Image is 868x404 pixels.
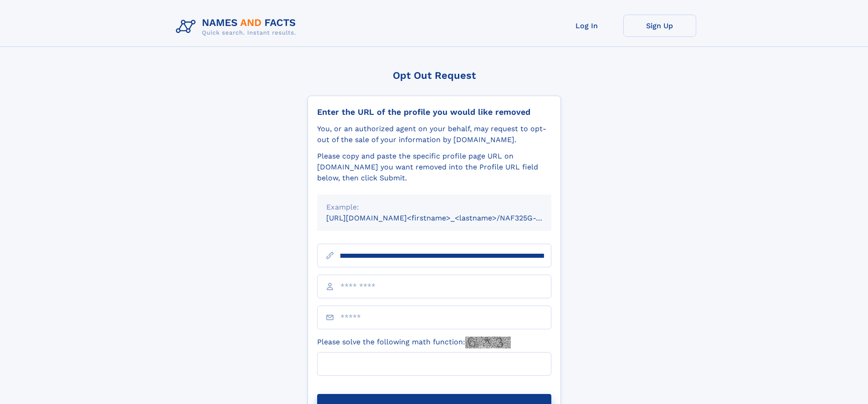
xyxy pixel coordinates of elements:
[550,15,623,37] a: Log In
[317,107,551,117] div: Enter the URL of the profile you would like removed
[317,337,511,348] label: Please solve the following math function:
[172,15,303,39] img: Logo Names and Facts
[317,123,551,145] div: You, or an authorized agent on your behalf, may request to opt-out of the sale of your informatio...
[308,70,561,81] div: Opt Out Request
[326,214,569,222] small: [URL][DOMAIN_NAME]<firstname>_<lastname>/NAF325G-xxxxxxxx
[623,15,696,37] a: Sign Up
[317,151,551,184] div: Please copy and paste the specific profile page URL on [DOMAIN_NAME] you want removed into the Pr...
[326,202,542,213] div: Example:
